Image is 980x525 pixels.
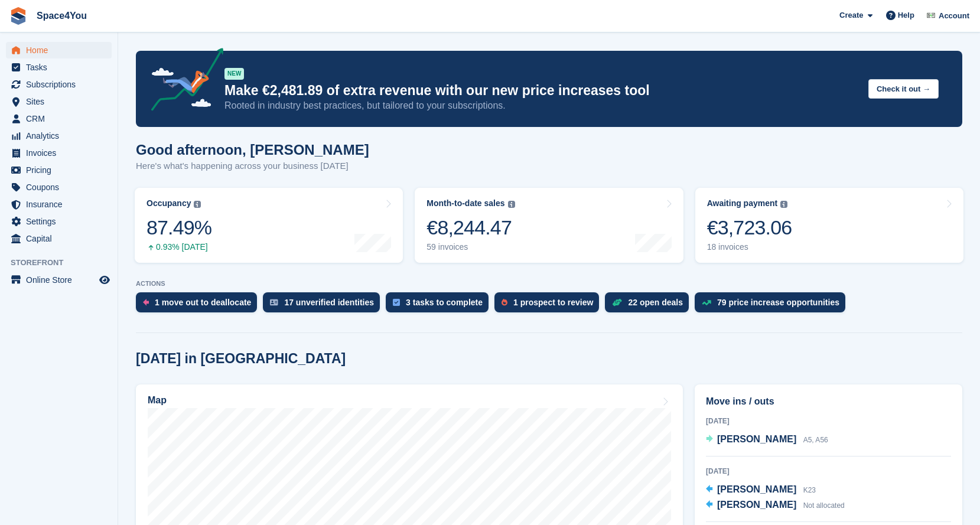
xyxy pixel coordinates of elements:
[612,298,622,306] img: deal-1b604bf984904fb50ccaf53a9ad4b4a5d6e5aea283cecdc64d6e3604feb123c2.svg
[925,9,937,21] img: Finn-Kristof Kausch
[6,76,112,93] a: menu
[26,76,97,93] span: Subscriptions
[426,198,504,208] div: Month-to-date sales
[6,162,112,178] a: menu
[426,216,515,240] div: €8,244.47
[6,230,112,247] a: menu
[26,93,97,110] span: Sites
[224,82,859,99] p: Make €2,481.89 of extra revenue with our new price increases tool
[136,159,369,173] p: Here's what's happening across your business [DATE]
[706,482,816,498] a: [PERSON_NAME] K23
[32,6,92,25] a: Space4You
[26,179,97,195] span: Coupons
[141,48,224,115] img: price-adjustments-announcement-icon-8257ccfd72463d97f412b2fc003d46551f7dbcb40ab6d574587a9cd5c0d94...
[939,10,969,22] span: Account
[26,213,97,230] span: Settings
[695,188,963,263] a: Awaiting payment €3,723.06 18 invoices
[6,93,112,110] a: menu
[26,145,97,161] span: Invoices
[605,292,695,318] a: 22 open deals
[706,416,951,426] div: [DATE]
[415,188,683,263] a: Month-to-date sales €8,244.47 59 invoices
[706,466,951,477] div: [DATE]
[26,272,97,288] span: Online Store
[803,436,828,444] span: A5, A56
[155,298,251,307] div: 1 move out to deallocate
[502,299,507,306] img: prospect-51fa495bee0391a8d652442698ab0144808aea92771e9ea1ae160a38d050c398.svg
[26,162,97,178] span: Pricing
[695,292,851,318] a: 79 price increase opportunities
[706,432,828,448] a: [PERSON_NAME] A5, A56
[803,486,816,494] span: K23
[143,299,149,306] img: move_outs_to_deallocate_icon-f764333ba52eb49d3ac5e1228854f67142a1ed5810a6f6cc68b1a99e826820c5.svg
[135,188,403,263] a: Occupancy 87.49% 0.93% [DATE]
[146,216,211,240] div: 87.49%
[717,484,796,494] span: [PERSON_NAME]
[9,7,27,25] img: stora-icon-8386f47178a22dfd0bd8f6a31ec36ba5ce8667c1dd55bd0f319d3a0aa187defe.svg
[6,196,112,213] a: menu
[26,230,97,247] span: Capital
[136,142,369,158] h1: Good afternoon, [PERSON_NAME]
[513,298,593,307] div: 1 prospect to review
[406,298,483,307] div: 3 tasks to complete
[6,59,112,76] a: menu
[780,201,787,208] img: icon-info-grey-7440780725fd019a000dd9b08b2336e03edf1995a4989e88bcd33f0948082b44.svg
[6,110,112,127] a: menu
[508,201,515,208] img: icon-info-grey-7440780725fd019a000dd9b08b2336e03edf1995a4989e88bcd33f0948082b44.svg
[393,299,400,306] img: task-75834270c22a3079a89374b754ae025e5fb1db73e45f91037f5363f120a921f8.svg
[717,298,839,307] div: 79 price increase opportunities
[702,300,711,305] img: price_increase_opportunities-93ffe204e8149a01c8c9dc8f82e8f89637d9d84a8eef4429ea346261dce0b2c0.svg
[839,9,863,21] span: Create
[707,216,792,240] div: €3,723.06
[6,42,112,58] a: menu
[263,292,386,318] a: 17 unverified identities
[284,298,374,307] div: 17 unverified identities
[6,179,112,195] a: menu
[146,198,191,208] div: Occupancy
[148,395,167,406] h2: Map
[11,257,118,269] span: Storefront
[426,242,515,252] div: 59 invoices
[706,498,845,513] a: [PERSON_NAME] Not allocated
[6,145,112,161] a: menu
[136,292,263,318] a: 1 move out to deallocate
[224,68,244,80] div: NEW
[628,298,683,307] div: 22 open deals
[97,273,112,287] a: Preview store
[26,59,97,76] span: Tasks
[6,272,112,288] a: menu
[270,299,278,306] img: verify_identity-adf6edd0f0f0b5bbfe63781bf79b02c33cf7c696d77639b501bdc392416b5a36.svg
[706,394,951,409] h2: Move ins / outs
[146,242,211,252] div: 0.93% [DATE]
[194,201,201,208] img: icon-info-grey-7440780725fd019a000dd9b08b2336e03edf1995a4989e88bcd33f0948082b44.svg
[868,79,939,99] button: Check it out →
[136,280,962,288] p: ACTIONS
[386,292,494,318] a: 3 tasks to complete
[26,196,97,213] span: Insurance
[717,434,796,444] span: [PERSON_NAME]
[26,128,97,144] span: Analytics
[136,351,346,367] h2: [DATE] in [GEOGRAPHIC_DATA]
[6,213,112,230] a: menu
[898,9,914,21] span: Help
[717,500,796,510] span: [PERSON_NAME]
[6,128,112,144] a: menu
[494,292,605,318] a: 1 prospect to review
[707,242,792,252] div: 18 invoices
[224,99,859,112] p: Rooted in industry best practices, but tailored to your subscriptions.
[707,198,778,208] div: Awaiting payment
[26,110,97,127] span: CRM
[26,42,97,58] span: Home
[803,501,845,510] span: Not allocated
